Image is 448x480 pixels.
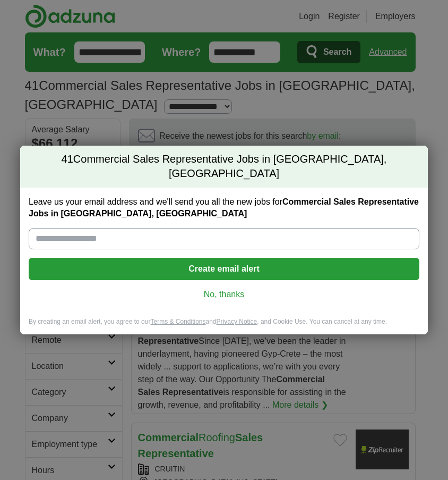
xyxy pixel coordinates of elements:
[62,152,73,167] span: 41
[20,317,428,335] div: By creating an email alert, you agree to our and , and Cookie Use. You can cancel at any time.
[217,318,257,325] a: Privacy Notice
[29,258,419,280] button: Create email alert
[150,318,205,325] a: Terms & Conditions
[37,289,411,300] a: No, thanks
[29,196,419,220] label: Leave us your email address and we'll send you all the new jobs for
[20,146,428,188] h2: Commercial Sales Representative Jobs in [GEOGRAPHIC_DATA], [GEOGRAPHIC_DATA]
[29,197,419,218] strong: Commercial Sales Representative Jobs in [GEOGRAPHIC_DATA], [GEOGRAPHIC_DATA]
